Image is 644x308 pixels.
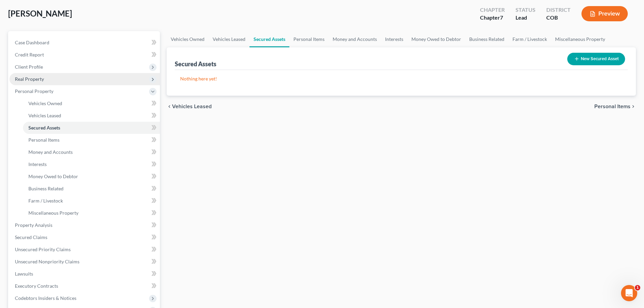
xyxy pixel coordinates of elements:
a: Executory Contracts [9,280,160,292]
a: Personal Items [289,31,329,47]
iframe: Intercom live chat [621,285,637,301]
a: Vehicles Leased [209,31,249,47]
span: Codebtors Insiders & Notices [15,295,76,301]
button: chevron_left Vehicles Leased [167,104,212,109]
button: Personal Items chevron_right [594,104,636,109]
span: Client Profile [15,64,43,70]
span: Personal Items [594,104,630,109]
span: 7 [500,14,503,21]
span: Property Analysis [15,222,52,228]
span: Executory Contracts [15,283,58,289]
span: 1 [635,285,640,290]
a: Secured Assets [249,31,289,47]
span: Lawsuits [15,271,33,277]
a: Business Related [23,183,160,195]
a: Money Owed to Debtor [407,31,465,47]
a: Interests [381,31,407,47]
a: Vehicles Owned [23,97,160,110]
a: Farm / Livestock [508,31,551,47]
a: Secured Claims [9,231,160,243]
a: Vehicles Owned [167,31,209,47]
div: District [546,6,571,14]
span: Secured Claims [15,234,47,240]
span: Real Property [15,76,44,82]
span: Interests [28,161,47,167]
a: Property Analysis [9,219,160,231]
a: Lawsuits [9,268,160,280]
span: Vehicles Leased [28,113,61,118]
a: Personal Items [23,134,160,146]
a: Money Owed to Debtor [23,170,160,183]
span: Personal Items [28,137,59,143]
a: Money and Accounts [23,146,160,158]
span: Case Dashboard [15,40,49,45]
div: Secured Assets [175,60,216,68]
div: Chapter [480,14,505,22]
a: Credit Report [9,49,160,61]
a: Vehicles Leased [23,110,160,122]
span: Personal Property [15,88,53,94]
span: Unsecured Priority Claims [15,246,71,252]
span: Money Owed to Debtor [28,173,78,179]
a: Miscellaneous Property [551,31,609,47]
a: Secured Assets [23,122,160,134]
span: Vehicles Owned [28,100,62,106]
i: chevron_right [630,104,636,109]
span: Business Related [28,186,64,191]
div: COB [546,14,571,22]
a: Farm / Livestock [23,195,160,207]
button: Preview [581,6,628,21]
a: Unsecured Priority Claims [9,243,160,256]
span: [PERSON_NAME] [8,8,72,18]
a: Interests [23,158,160,170]
a: Money and Accounts [329,31,381,47]
span: Secured Assets [28,125,60,131]
span: Credit Report [15,52,44,57]
a: Miscellaneous Property [23,207,160,219]
span: Farm / Livestock [28,198,63,204]
a: Case Dashboard [9,37,160,49]
div: Lead [516,14,535,22]
span: Vehicles Leased [172,104,212,109]
div: Chapter [480,6,505,14]
span: Miscellaneous Property [28,210,78,216]
span: Money and Accounts [28,149,73,155]
a: Unsecured Nonpriority Claims [9,256,160,268]
i: chevron_left [167,104,172,109]
p: Nothing here yet! [180,75,622,82]
div: Status [516,6,535,14]
button: New Secured Asset [567,53,625,65]
a: Business Related [465,31,508,47]
span: Unsecured Nonpriority Claims [15,259,79,264]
